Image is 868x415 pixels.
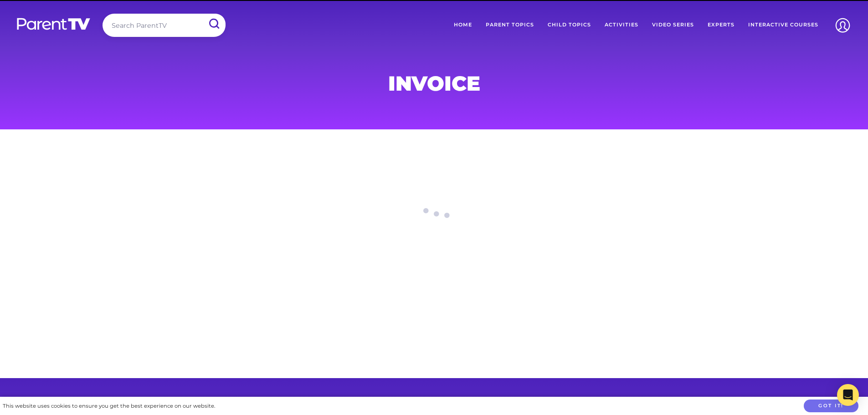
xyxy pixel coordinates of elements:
[741,14,825,36] a: Interactive Courses
[202,14,226,34] input: Submit
[837,384,859,406] div: Open Intercom Messenger
[598,14,645,36] a: Activities
[479,14,541,36] a: Parent Topics
[215,74,654,92] h1: Invoice
[804,400,858,413] button: Got it!
[3,401,215,411] div: This website uses cookies to ensure you get the best experience on our website.
[16,17,91,31] img: parenttv-logo-white.4c85aaf.svg
[103,14,226,37] input: Search ParentTV
[831,14,854,37] img: Account
[645,14,701,36] a: Video Series
[541,14,598,36] a: Child Topics
[447,14,479,36] a: Home
[701,14,741,36] a: Experts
